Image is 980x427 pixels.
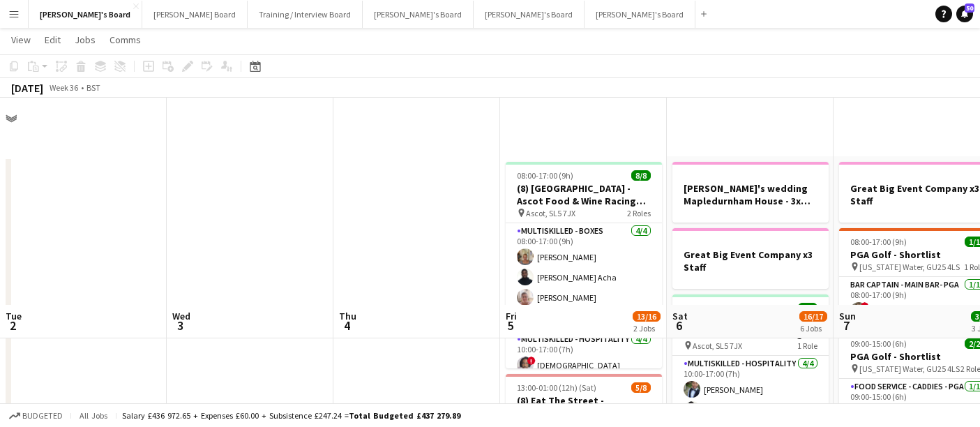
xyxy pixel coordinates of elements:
a: Edit [39,31,66,49]
button: [PERSON_NAME]'s Board [363,1,474,28]
a: Comms [104,31,146,49]
span: 4/4 [798,303,817,313]
span: All jobs [77,410,110,421]
button: Budgeted [7,408,65,424]
button: [PERSON_NAME] Board [142,1,248,28]
span: Ascot, SL5 7JX [526,208,575,218]
span: 10:00-17:00 (7h) [684,303,740,313]
span: Ascot, SL5 7JX [693,340,742,351]
span: 09:00-15:00 (6h) [850,338,907,349]
span: ! [527,357,536,365]
button: [PERSON_NAME]'s Board [585,1,695,28]
span: Fri [506,310,517,322]
div: BST [86,82,100,93]
h3: [PERSON_NAME]'s wedding Mapledurnham House - 3x staff [672,182,829,207]
div: 6 Jobs [800,323,827,334]
span: 1 Role [797,340,817,351]
span: [US_STATE] Water, GU25 4LS [859,262,960,272]
span: [US_STATE] Water, GU25 4LS [859,364,960,374]
h3: Great Big Event Company x3 Staff [672,248,829,274]
app-card-role: Multiskilled - Boxes4/408:00-17:00 (9h)[PERSON_NAME][PERSON_NAME] Acha[PERSON_NAME][PERSON_NAME] [506,223,662,331]
span: Tue [6,310,22,322]
div: 2 Jobs [633,323,660,334]
span: Week 36 [46,82,81,93]
span: 8/8 [631,170,651,181]
button: Training / Interview Board [248,1,363,28]
span: 13/16 [633,311,661,322]
span: Comms [110,33,141,46]
span: Edit [45,33,61,46]
h3: (8) [GEOGRAPHIC_DATA] - Ascot Food & Wine Racing Weekend🏇🏼 [506,182,662,207]
a: Jobs [69,31,101,49]
span: 16/17 [799,311,827,322]
div: Salary £436 972.65 + Expenses £60.00 + Subsistence £247.24 = [122,410,460,421]
app-job-card: Great Big Event Company x3 Staff [672,228,829,289]
span: 5 [504,317,517,334]
span: 4 [337,317,356,334]
button: [PERSON_NAME]'s Board [474,1,585,28]
span: Sun [839,310,856,322]
span: 2 Roles [627,208,651,218]
span: 08:00-17:00 (9h) [517,170,573,181]
span: Wed [172,310,190,322]
a: View [6,31,36,49]
span: Total Budgeted £437 279.89 [349,410,460,421]
h3: (8) Eat The Street - [PERSON_NAME][GEOGRAPHIC_DATA] [506,394,662,419]
span: 50 [965,3,974,13]
a: 50 [956,6,973,22]
span: Jobs [75,33,96,46]
span: 13:00-01:00 (12h) (Sat) [517,382,596,393]
span: 5/8 [631,382,651,393]
div: [DATE] [11,81,43,95]
span: 3 [170,317,190,334]
app-job-card: [PERSON_NAME]'s wedding Mapledurnham House - 3x staff [672,162,829,223]
span: 2 [3,317,22,334]
span: Sat [672,310,688,322]
span: 08:00-17:00 (9h) [850,237,907,247]
span: Thu [339,310,356,322]
span: View [11,33,31,46]
span: ! [861,302,869,310]
app-job-card: 08:00-17:00 (9h)8/8(8) [GEOGRAPHIC_DATA] - Ascot Food & Wine Racing Weekend🏇🏼 Ascot, SL5 7JX2 Rol... [506,162,662,368]
span: 7 [837,317,856,334]
span: 6 [670,317,688,334]
button: [PERSON_NAME]'s Board [29,1,142,28]
span: Budgeted [22,411,63,421]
